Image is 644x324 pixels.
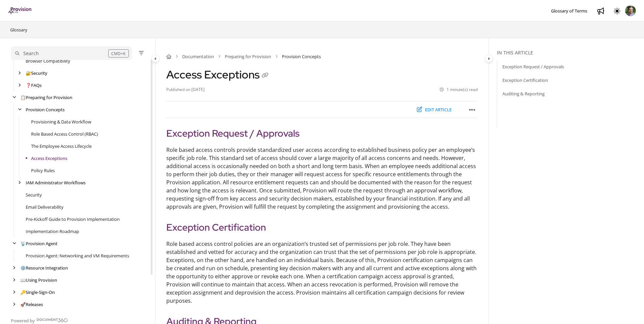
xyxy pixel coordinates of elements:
[166,146,478,211] p: Role based access controls provide standardized user access according to established business pol...
[26,82,42,89] a: FAQs
[26,106,65,113] a: Provision Concepts
[20,94,26,100] span: 📋
[11,316,68,324] a: Powered by Document360 - opens in a new tab
[151,54,160,63] button: Category toggle
[502,63,564,70] a: Exception Request / Approvals
[31,118,91,125] a: Provisioning & Data Workflow
[166,87,205,93] li: Published on [DATE]
[16,180,23,186] div: arrow
[26,70,47,76] a: Security
[8,7,32,15] a: Project logo
[20,277,57,283] a: Using Provision
[26,252,129,259] a: Provision Agent: Networking and VM Requirements
[11,289,18,296] div: arrow
[26,57,70,64] a: Browser Compatibility
[467,104,478,115] button: Article more options
[31,155,67,162] a: Access Exceptions
[11,301,18,308] div: arrow
[502,90,545,97] a: Auditing & Reporting
[11,240,18,247] div: arrow
[37,318,68,322] img: Document360
[9,26,28,34] a: Glossary
[20,240,26,247] span: 📡
[11,265,18,271] div: arrow
[502,77,548,84] a: Exception Certification
[20,289,55,296] a: Single-Sign-On
[625,5,636,16] img: bpowers@provisioniam.com
[26,179,86,186] a: IAM Administrator Workflows
[20,277,26,283] span: 📖
[23,50,39,57] div: Search
[412,104,456,115] button: Edit article
[11,317,35,324] span: Powered by
[166,126,478,140] h2: Exception Request / Approvals
[20,240,57,247] a: Provision Agent
[137,49,145,57] button: Filter
[20,94,72,101] a: Preparing for Provision
[225,53,271,60] a: Preparing for Provision
[282,53,321,60] span: Provision Concepts
[31,131,98,137] a: Role Based Access Control (RBAC)
[595,5,606,16] a: Whats new
[20,301,43,308] a: Releases
[26,216,120,223] a: Pre-Kickoff Guide to Provision Implementation
[20,264,68,271] a: Resource Integration
[20,265,26,271] span: ⚙️
[11,277,18,283] div: arrow
[20,301,26,307] span: 🚀
[16,82,23,89] div: arrow
[166,53,171,60] a: Home
[26,204,64,210] a: Email Deliverability
[551,8,587,14] span: Glossary of Terms
[485,54,493,63] button: Category toggle
[11,94,18,101] div: arrow
[26,228,79,235] a: Implementation Roadmap
[440,87,478,93] li: 1 minute(s) read
[497,49,641,56] div: In this article
[11,46,132,60] button: Search
[166,68,270,81] h1: Access Exceptions
[16,107,23,113] div: arrow
[26,191,42,198] a: Security
[182,53,214,60] a: Documentation
[26,82,31,88] span: ❓
[20,289,26,295] span: 🔑
[166,240,478,305] p: Role based access control policies are an organization’s trusted set of permissions per job role....
[612,5,622,16] button: Theme options
[108,49,129,57] div: CMD+K
[16,70,23,76] div: arrow
[31,167,55,174] a: Policy Rules
[26,70,31,76] span: 🔐
[260,70,270,81] button: Copy link of Access Exceptions
[31,143,92,149] a: The Employee Access Lifecycle
[8,7,32,15] img: brand logo
[166,220,478,234] h2: Exception Certification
